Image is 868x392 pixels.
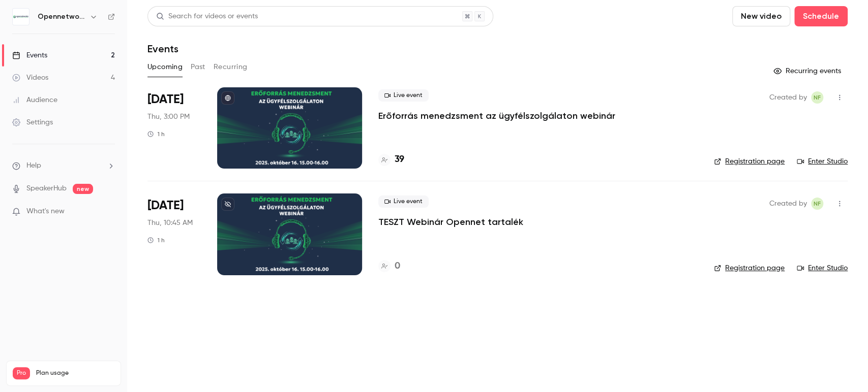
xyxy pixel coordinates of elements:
[769,198,807,210] span: Created by
[147,91,184,108] span: [DATE]
[147,59,183,75] button: Upcoming
[12,73,48,83] div: Videos
[13,9,29,25] img: Opennetworks Kft.
[147,130,165,138] div: 1 h
[147,236,165,244] div: 1 h
[378,110,615,122] a: Erőforrás menedzsment az ügyfélszolgálaton webinár
[732,6,790,26] button: New video
[12,160,115,171] li: help-dropdown-opener
[36,369,114,377] span: Plan usage
[794,6,848,26] button: Schedule
[714,263,785,273] a: Registration page
[147,87,201,169] div: Oct 16 Thu, 3:00 PM (Europe/Budapest)
[147,112,190,122] span: Thu, 3:00 PM
[811,91,823,104] span: Nóra Faragó
[12,50,47,60] div: Events
[12,117,53,127] div: Settings
[103,207,115,216] iframe: Noticeable Trigger
[191,59,205,75] button: Past
[378,216,523,228] a: TESZT Webinár Opennet tartalék
[156,11,258,22] div: Search for videos or events
[395,259,400,273] h4: 0
[395,153,404,167] h4: 39
[769,91,807,104] span: Created by
[378,259,400,273] a: 0
[26,206,65,217] span: What's new
[147,43,178,55] h1: Events
[797,263,848,273] a: Enter Studio
[26,160,41,171] span: Help
[814,91,821,104] span: NF
[147,218,193,228] span: Thu, 10:45 AM
[714,156,785,167] a: Registration page
[12,95,57,105] div: Audience
[814,198,821,210] span: NF
[378,153,404,167] a: 39
[147,193,201,275] div: Oct 30 Thu, 10:45 AM (Europe/Budapest)
[769,63,848,79] button: Recurring events
[378,89,429,102] span: Live event
[38,12,85,22] h6: Opennetworks Kft.
[73,184,93,194] span: new
[214,59,248,75] button: Recurring
[811,198,823,210] span: Nóra Faragó
[378,195,429,208] span: Live event
[797,156,848,167] a: Enter Studio
[147,198,184,214] span: [DATE]
[13,367,30,379] span: Pro
[26,183,67,194] a: SpeakerHub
